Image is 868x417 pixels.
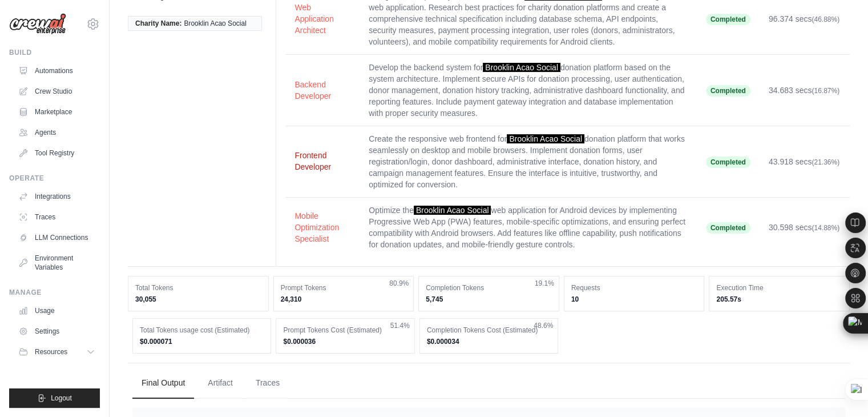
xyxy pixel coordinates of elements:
td: Create the responsive web frontend for donation platform that works seamlessly on desktop and mob... [360,126,697,198]
td: Develop the backend system for donation platform based on the system architecture. Implement secu... [360,55,697,126]
span: Resources [35,347,67,356]
iframe: Chat Widget [811,362,868,417]
span: Brooklin Acao Social [414,206,491,215]
span: Logout [51,394,72,403]
dt: Total Tokens [135,283,261,292]
dt: Prompt Tokens Cost (Estimated) [283,326,407,335]
a: Crew Studio [14,82,100,101]
span: (16.87%) [812,87,839,95]
dt: Completion Tokens Cost (Estimated) [427,326,551,335]
a: Traces [14,208,100,226]
div: Build [9,48,100,57]
span: Brooklin Acao Social [507,134,584,143]
dt: Requests [571,283,697,292]
button: Logout [9,388,100,408]
a: Environment Variables [14,249,100,276]
span: (21.36%) [812,158,839,166]
a: LLM Connections [14,228,100,247]
button: Traces [247,368,289,399]
span: Completed [706,85,750,97]
td: 30.598 secs [760,198,850,258]
a: Settings [14,322,100,340]
td: 43.918 secs [760,126,850,198]
dd: 5,745 [426,295,552,304]
span: Completed [706,14,750,25]
dd: $0.000034 [427,337,551,346]
span: Completed [706,157,750,168]
div: Operate [9,174,100,183]
td: Optimize the web application for Android devices by implementing Progressive Web App (PWA) featur... [360,198,697,258]
a: Tool Registry [14,144,100,162]
button: Resources [14,343,100,361]
span: Brooklin Acao Social [184,19,246,28]
img: Logo [9,13,66,35]
dt: Execution Time [716,283,842,292]
a: Marketplace [14,103,100,121]
button: Web Application Architect [294,2,350,36]
span: (14.88%) [812,224,839,232]
span: (46.88%) [812,15,839,23]
button: Final Output [132,368,194,399]
a: Integrations [14,187,100,206]
a: Automations [14,62,100,80]
button: Artifact [199,368,242,399]
dd: 205.57s [716,295,842,304]
button: Mobile Optimization Specialist [294,210,350,244]
button: Frontend Developer [294,150,350,173]
div: Manage [9,288,100,297]
dt: Prompt Tokens [281,283,407,292]
span: Charity Name: [135,19,181,28]
dd: 24,310 [281,295,407,304]
span: 48.6% [534,321,553,330]
span: 19.1% [535,279,554,288]
dd: 30,055 [135,295,261,304]
dt: Completion Tokens [426,283,552,292]
a: Agents [14,123,100,142]
span: Completed [706,222,750,234]
dd: $0.000071 [140,337,264,346]
dd: $0.000036 [283,337,407,346]
dd: 10 [571,295,697,304]
span: 80.9% [389,279,409,288]
div: Widget de chat [811,362,868,417]
button: Backend Developer [294,79,350,102]
span: 51.4% [390,321,410,330]
dt: Total Tokens usage cost (Estimated) [140,326,264,335]
a: Usage [14,302,100,320]
td: 34.683 secs [760,55,850,126]
span: Brooklin Acao Social [483,63,560,72]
